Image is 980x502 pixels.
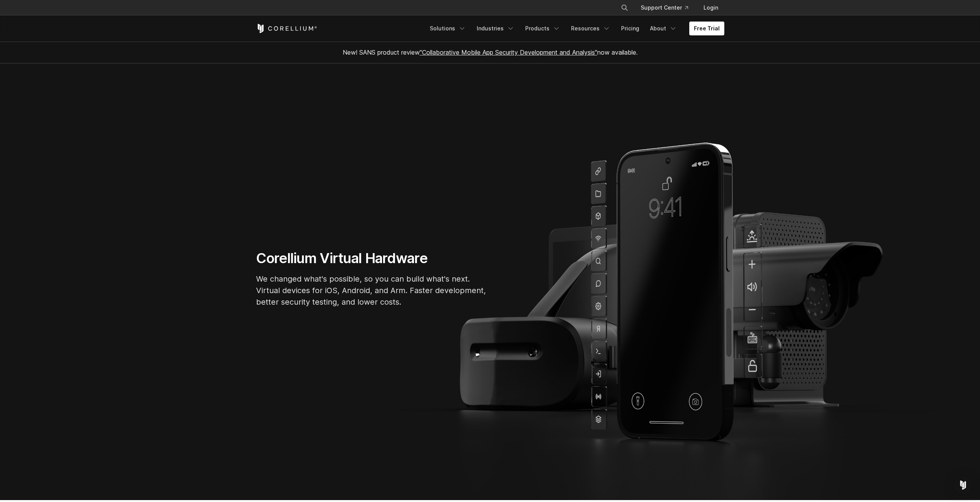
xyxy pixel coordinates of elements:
span: New! SANS product review now available. [343,48,638,56]
a: Login [697,1,724,15]
a: Free Trial [689,22,724,35]
a: "Collaborative Mobile App Security Development and Analysis" [420,48,597,56]
a: Solutions [425,22,471,35]
button: Search [618,1,632,15]
h1: Corellium Virtual Hardware [256,250,487,267]
a: Products [521,22,565,35]
a: Pricing [616,22,644,35]
div: Open Intercom Messenger [954,476,972,494]
a: Industries [472,22,519,35]
a: Resources [566,22,615,35]
a: Corellium Home [256,24,317,33]
a: Support Center [635,1,694,15]
div: Navigation Menu [425,22,724,35]
div: Navigation Menu [611,1,724,15]
a: About [645,22,682,35]
p: We changed what's possible, so you can build what's next. Virtual devices for iOS, Android, and A... [256,273,487,308]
